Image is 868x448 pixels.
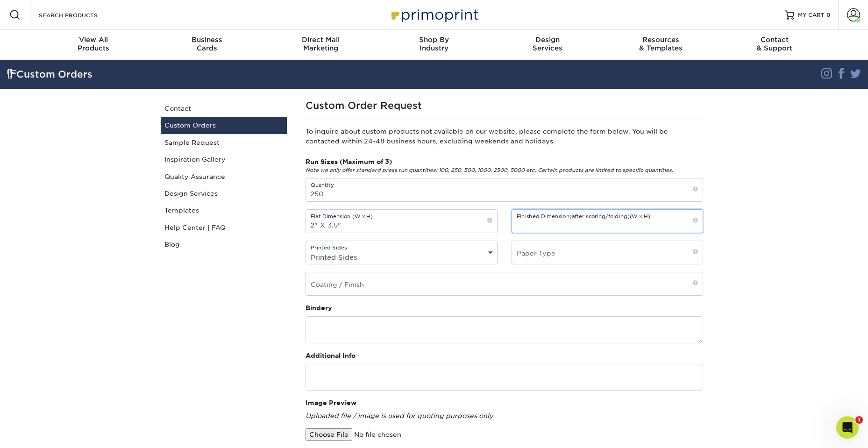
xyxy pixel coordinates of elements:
[306,304,332,312] strong: Bindery
[161,151,287,168] a: Inspiration Gallery
[161,185,287,202] a: Design Services
[377,36,491,44] span: Shop By
[491,30,604,60] a: DesignServices
[718,36,831,52] div: & Support
[306,167,673,173] em: Note we only offer standard press run quantities: 100, 250, 500, 1000, 2500, 5000 etc. Certain pr...
[604,30,718,60] a: Resources& Templates
[161,100,287,117] a: Contact
[826,12,831,18] span: 0
[491,36,604,44] span: Design
[855,416,863,424] span: 1
[264,30,377,60] a: Direct MailMarketing
[38,9,129,21] input: SEARCH PRODUCTS.....
[491,36,604,52] div: Services
[161,219,287,236] a: Help Center | FAQ
[306,100,703,111] h1: Custom Order Request
[306,412,493,420] em: Uploaded file / image is used for quoting purposes only
[718,36,831,44] span: Contact
[306,352,356,359] strong: Additional Info
[150,36,264,44] span: Business
[604,36,718,52] div: & Templates
[161,117,287,134] a: Custom Orders
[264,36,377,44] span: Direct Mail
[306,399,356,406] strong: Image Preview
[161,202,287,219] a: Templates
[604,36,718,44] span: Resources
[161,168,287,185] a: Quality Assurance
[150,36,264,52] div: Cards
[161,236,287,253] a: Blog
[161,134,287,151] a: Sample Request
[264,36,377,52] div: Marketing
[306,158,392,165] strong: Run Sizes (Maximum of 3)
[37,30,150,60] a: View AllProducts
[37,36,150,52] div: Products
[387,5,481,25] img: Primoprint
[306,127,703,146] p: To inquire about custom products not available on our website, please complete the form below. Yo...
[798,11,825,19] span: MY CART
[37,36,150,44] span: View All
[836,416,859,439] iframe: Intercom live chat
[377,30,491,60] a: Shop ByIndustry
[718,30,831,60] a: Contact& Support
[377,36,491,52] div: Industry
[150,30,264,60] a: BusinessCards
